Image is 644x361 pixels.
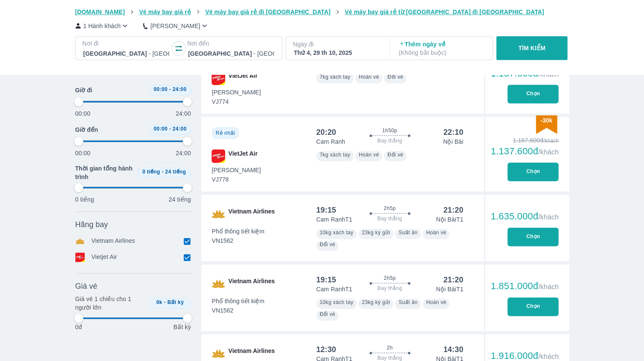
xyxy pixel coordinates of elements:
button: Chọn [507,227,558,246]
span: Phổ thông tiết kiệm [212,227,265,236]
span: Vietnam Airlines [229,207,275,221]
span: - [164,299,166,305]
span: 24:00 [172,86,186,92]
p: Nội Bài [443,137,463,146]
button: TÌM KIẾM [496,36,567,60]
button: Chọn [507,162,558,181]
span: Vé máy bay giá rẻ từ [GEOGRAPHIC_DATA] đi [GEOGRAPHIC_DATA] [345,9,544,15]
img: VN [212,277,225,290]
span: 0k [156,299,162,305]
span: 00:00 [154,86,168,92]
span: 23kg ký gửi [362,230,390,236]
span: Hoàn vé [426,230,447,236]
span: VJ778 [212,175,261,184]
span: 2h5p [384,275,395,281]
div: 1.137.600đ [491,146,559,156]
span: 1h50p [382,127,397,134]
p: ( Không bắt buộc ) [399,48,485,57]
p: Thêm ngày về [399,40,485,57]
p: [PERSON_NAME] [150,22,200,30]
span: Hoàn vé [359,152,379,158]
div: Thứ 4, 29 th 10, 2025 [294,48,380,57]
div: 20:20 [316,127,336,137]
span: Đổi vé [387,152,403,158]
span: 10kg xách tay [320,299,353,305]
span: - [169,126,171,132]
button: 1 Hành khách [75,21,130,30]
span: Đổi vé [387,74,403,80]
span: VJ774 [212,97,261,106]
p: 0đ [75,323,82,331]
span: [PERSON_NAME] [212,166,261,174]
span: Giá vé [75,281,97,291]
div: 19:15 [316,205,336,215]
p: 00:00 [75,109,91,118]
span: 23kg ký gửi [362,299,390,305]
img: VJ [212,149,225,163]
p: Nơi đi [83,39,170,48]
div: 12:30 [316,344,336,355]
p: 24 tiếng [169,195,191,204]
p: Nội Bài T1 [436,215,463,224]
span: -30k [540,117,552,124]
div: 22:10 [443,127,463,137]
span: - [162,169,163,175]
p: Vietjet Air [92,253,117,262]
span: [DOMAIN_NAME] [75,9,125,15]
span: Suất ăn [398,230,418,236]
span: VN1562 [212,236,265,245]
span: 2h5p [384,205,395,212]
span: Rẻ nhất [216,130,235,136]
span: /khách [538,283,558,290]
span: [PERSON_NAME] [212,88,261,97]
span: /khách [538,353,558,360]
p: TÌM KIẾM [518,44,546,52]
span: Vé máy bay giá rẻ đi [GEOGRAPHIC_DATA] [205,9,330,15]
span: 7kg xách tay [320,152,350,158]
nav: breadcrumb [75,8,569,16]
span: VietJet Air [229,71,258,85]
p: Cam Ranh T1 [316,285,352,293]
img: VN [212,347,225,360]
span: 10kg xách tay [320,230,353,236]
span: 00:00 [154,126,168,132]
img: VJ [212,71,225,85]
span: /khách [538,213,558,221]
span: VN1562 [212,306,265,315]
img: discount [536,115,557,134]
button: Chọn [507,297,558,316]
span: - [169,86,171,92]
span: Giờ đi [75,86,92,94]
span: Bất kỳ [167,299,184,305]
div: 21:20 [443,275,463,285]
p: Ngày đi [293,40,381,48]
div: 1.916.000đ [491,351,559,361]
span: Giờ đến [75,125,98,134]
img: VN [212,207,225,221]
span: /khách [538,148,558,156]
div: 14:30 [443,344,463,355]
span: Đổi vé [320,242,335,247]
span: Vietnam Airlines [229,347,275,360]
div: 19:15 [316,275,336,285]
p: Giá vé 1 chiều cho 1 người lớn [75,295,146,312]
div: 1.635.000đ [491,211,559,222]
div: 1.167.600đ [491,136,559,145]
button: [PERSON_NAME] [143,21,209,30]
p: 24:00 [176,109,191,118]
div: 1.851.000đ [491,281,559,291]
p: Nội Bài T1 [436,285,463,293]
span: 24 tiếng [165,169,186,175]
p: Cam Ranh [316,137,345,146]
p: Cam Ranh T1 [316,215,352,224]
span: 0 tiếng [142,169,160,175]
p: Nơi đến [187,39,275,48]
span: 24:00 [172,126,186,132]
span: Hoàn vé [359,74,379,80]
span: VietJet Air [229,149,258,163]
p: 0 tiếng [75,195,94,204]
span: Vé máy bay giá rẻ [139,9,191,15]
span: Hãng bay [75,219,108,230]
p: 1 Hành khách [83,22,121,30]
p: Bất kỳ [173,323,191,331]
